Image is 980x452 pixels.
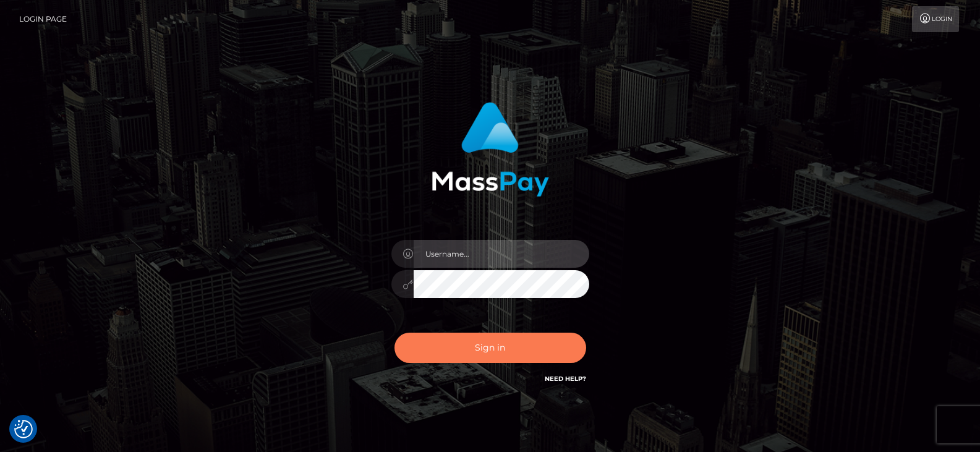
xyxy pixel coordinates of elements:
img: Revisit consent button [14,420,33,438]
img: MassPay Login [432,102,549,197]
a: Login Page [19,6,67,32]
button: Sign in [394,333,586,363]
a: Login [912,6,959,32]
input: Username... [414,240,589,268]
a: Need Help? [545,375,586,383]
button: Consent Preferences [14,420,33,438]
